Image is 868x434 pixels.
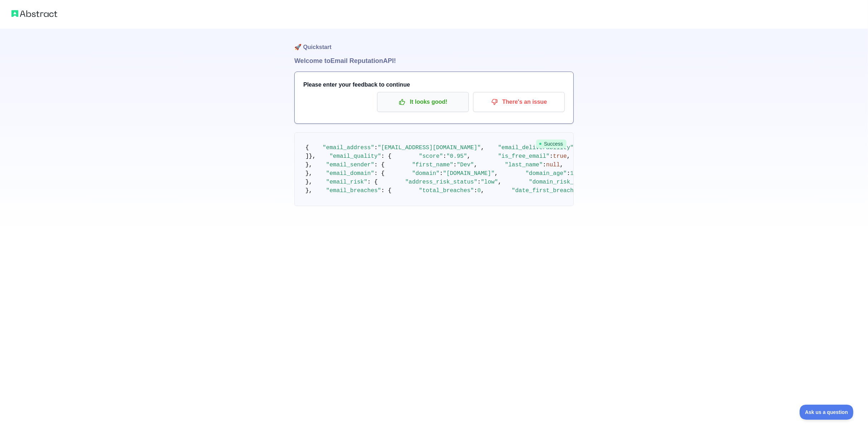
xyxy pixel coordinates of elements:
img: Abstract logo [11,9,57,19]
span: Success [536,140,566,148]
span: : [453,162,457,168]
span: 0 [477,187,481,194]
span: "0.95" [447,153,467,160]
span: : { [381,153,391,160]
span: "email_risk" [326,179,367,185]
span: "domain_risk_status" [529,179,598,185]
span: : [477,179,481,185]
span: , [495,170,498,177]
h3: Please enter your feedback to continue [303,81,565,89]
button: It looks good! [377,92,469,112]
iframe: Toggle Customer Support [800,405,854,420]
p: There's an issue [478,96,559,108]
span: "email_breaches" [326,187,381,194]
span: : [543,162,546,168]
span: : { [381,187,391,194]
span: 11020 [570,170,587,177]
span: "email_quality" [329,153,381,160]
span: null [546,162,560,168]
span: : [567,170,570,177]
span: "email_domain" [326,170,374,177]
span: : { [367,179,378,185]
p: It looks good! [382,96,463,108]
span: , [481,187,484,194]
span: "total_breaches" [419,187,474,194]
span: : { [374,170,385,177]
h1: 🚀 Quickstart [294,29,574,56]
span: true [553,153,566,160]
span: "first_name" [412,162,453,168]
span: : [550,153,553,160]
span: "email_sender" [326,162,374,168]
span: , [467,153,471,160]
span: , [567,153,570,160]
span: "domain" [412,170,440,177]
span: "[EMAIL_ADDRESS][DOMAIN_NAME]" [378,145,481,151]
span: "score" [419,153,443,160]
span: "last_name" [505,162,543,168]
span: "email_address" [323,145,374,151]
span: "domain_age" [526,170,567,177]
span: "email_deliverability" [498,145,574,151]
span: "address_risk_status" [405,179,477,185]
span: : [374,145,378,151]
span: "date_first_breached" [512,187,584,194]
span: "is_free_email" [498,153,550,160]
span: "[DOMAIN_NAME]" [443,170,495,177]
button: There's an issue [473,92,565,112]
span: , [481,145,484,151]
span: , [560,162,564,168]
span: : { [374,162,385,168]
span: "low" [481,179,498,185]
h1: Welcome to Email Reputation API! [294,56,574,66]
span: : [474,187,477,194]
span: : [439,170,443,177]
span: , [474,162,478,168]
span: { [305,145,309,151]
span: , [498,179,502,185]
span: "Dev" [457,162,474,168]
span: : [443,153,447,160]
